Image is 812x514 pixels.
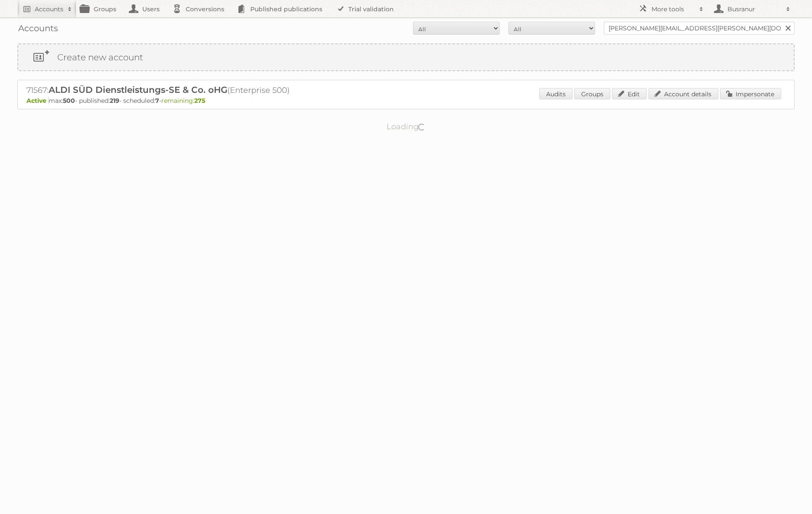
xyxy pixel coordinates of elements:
a: Create new account [18,44,794,70]
a: Groups [574,88,610,99]
strong: 219 [110,97,119,105]
strong: 7 [155,97,159,105]
h2: Busranur [725,5,782,13]
a: Account details [648,88,718,99]
h2: More tools [652,5,695,13]
p: max: - published: - scheduled: - [26,97,786,105]
h2: 71567: (Enterprise 500) [26,85,330,96]
span: Active [26,97,49,105]
strong: 500 [63,97,75,105]
span: ALDI SÜD Dienstleistungs-SE & Co. oHG [49,85,227,95]
strong: 275 [194,97,205,105]
a: Audits [539,88,573,99]
a: Impersonate [720,88,781,99]
a: Edit [612,88,647,99]
p: Loading [359,118,453,135]
h2: Accounts [35,5,63,13]
span: remaining: [161,97,205,105]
